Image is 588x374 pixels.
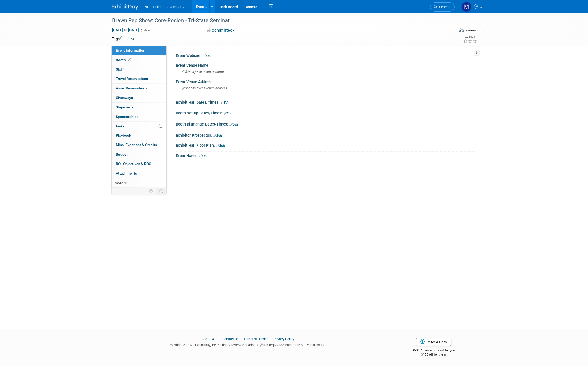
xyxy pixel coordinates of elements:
[127,58,132,62] span: Booth not reserved yet
[116,58,132,62] span: Booth
[461,2,471,12] img: Morgan Goddard
[116,114,138,119] span: Sponsorships
[391,345,476,357] div: $500 Amazon gift card for you,
[201,337,207,341] a: Blog
[112,150,166,159] a: Budget
[112,112,166,121] a: Sponsorships
[112,65,166,74] a: Staff
[430,2,455,12] a: Search
[261,343,263,346] sup: ®
[112,4,138,10] img: ExhibitDay
[116,171,137,175] span: Attachments
[459,28,464,32] img: Format-Inperson.png
[112,103,166,112] a: Shipments
[112,140,166,150] a: Misc. Expenses & Credits
[244,337,268,341] a: Terms of Service
[176,78,476,84] div: Event Venue Address:
[112,36,134,41] td: Tags
[176,120,476,127] div: Booth Dismantle Dates/Times:
[115,181,123,185] span: more
[224,112,232,115] a: Edit
[437,5,450,9] span: Search
[176,131,476,138] div: Exhibitor Prospectus:
[213,134,222,137] a: Edit
[112,28,140,32] span: [DATE] [DATE]
[112,342,383,348] div: Copyright © 2025 ExhibitDay, Inc. All rights reserved. ExhibitDay is a registered trademark of Ex...
[115,124,124,128] span: Tasks
[269,337,273,341] span: |
[182,86,227,90] span: Specify event venue address
[116,76,148,81] span: Travel Reservations
[221,101,229,104] a: Edit
[229,123,238,126] a: Edit
[199,154,207,158] a: Edit
[416,338,451,346] a: Refer & Earn
[112,122,166,131] a: Tasks
[116,48,145,52] span: Event Information
[205,28,237,33] button: Committed
[112,55,166,65] a: Booth
[145,5,184,9] span: NBE Holdings Company
[156,188,166,194] td: Toggle Event Tabs
[123,28,128,32] span: to
[112,159,166,169] a: ROI, Objectives & ROO
[110,16,447,25] div: Brawn Rep Show: Core-Rosion - Tri-State Seminar
[112,84,166,93] a: Asset Reservations
[116,133,131,137] span: Playbook
[182,70,224,74] span: Specify event venue name
[176,98,476,105] div: Exhibit Hall Dates/Times:
[116,162,151,166] span: ROI, Objectives & ROO
[147,188,156,194] td: Personalize Event Tab Strip
[112,74,166,83] a: Travel Reservations
[212,337,217,341] a: API
[176,152,476,159] div: Event Notes:
[112,46,166,55] a: Event Information
[274,337,294,341] a: Privacy Policy
[116,67,124,71] span: Staff
[465,28,478,32] div: In-Person
[391,352,476,357] div: $150 off for them.
[116,105,133,109] span: Shipments
[140,29,151,32] span: (4 days)
[126,37,134,41] a: Edit
[218,337,221,341] span: |
[116,143,157,147] span: Misc. Expenses & Credits
[222,337,239,341] a: Contact Us
[463,36,477,39] div: Event Rating
[216,144,225,147] a: Edit
[176,109,476,116] div: Booth Set-up Dates/Times:
[116,86,147,90] span: Asset Reservations
[116,95,133,100] span: Giveaways
[176,141,476,148] div: Exhibit Hall Floor Plan:
[208,337,211,341] span: |
[176,52,476,59] div: Event Website:
[203,54,211,58] a: Edit
[112,178,166,188] a: more
[112,131,166,140] a: Playbook
[176,61,476,68] div: Event Venue Name:
[423,27,478,35] div: Event Format
[112,93,166,102] a: Giveaways
[239,337,243,341] span: |
[116,152,128,156] span: Budget
[112,169,166,178] a: Attachments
